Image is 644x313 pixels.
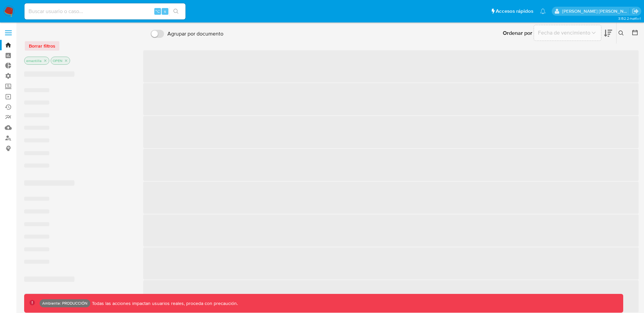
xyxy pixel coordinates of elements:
[42,302,88,305] p: Ambiente: PRODUCCIÓN
[24,7,185,16] input: Buscar usuario o caso...
[632,8,639,15] a: Salir
[169,7,183,16] button: search-icon
[90,300,238,307] p: Todas las acciones impactan usuarios reales, proceda con precaución.
[540,8,546,14] a: Notificaciones
[164,8,166,14] span: s
[155,8,160,14] span: ⌥
[496,8,533,15] span: Accesos rápidos
[562,8,630,14] p: elkin.mantilla@mercadolibre.com.co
